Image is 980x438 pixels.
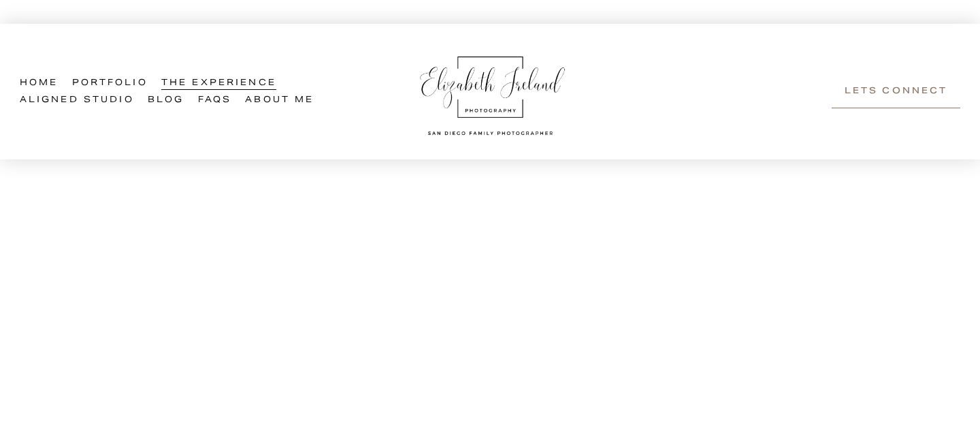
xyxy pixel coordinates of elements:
a: Lets Connect [832,75,960,109]
a: folder dropdown [161,75,276,92]
a: Aligned Studio [20,92,134,109]
a: About Me [245,92,314,109]
a: Home [20,75,59,92]
a: Portfolio [72,75,148,92]
img: Elizabeth Ireland Photography San Diego Family Photographer [412,44,569,140]
h2: The Branding Experience [20,280,960,355]
a: Blog [148,92,184,109]
a: FAQs [198,92,232,109]
span: The Experience [161,76,276,91]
